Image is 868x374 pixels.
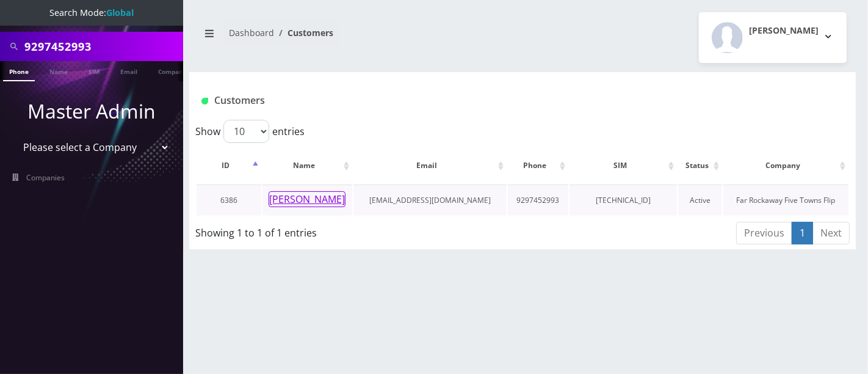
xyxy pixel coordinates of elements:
label: Show entries [195,120,305,143]
nav: breadcrumb [198,20,513,55]
li: Customers [274,26,333,39]
div: Showing 1 to 1 of 1 entries [195,221,459,240]
a: Phone [3,61,35,81]
a: Company [152,61,193,80]
h1: Customers [201,95,734,106]
th: Company: activate to sort column ascending [723,148,848,183]
a: Next [812,222,850,244]
th: ID: activate to sort column descending [197,148,261,183]
th: Status: activate to sort column ascending [678,148,722,183]
input: Search All Companies [24,35,180,58]
span: Companies [27,172,65,183]
span: Search Mode: [49,7,134,18]
th: Email: activate to sort column ascending [353,148,507,183]
button: [PERSON_NAME] [699,12,847,63]
th: SIM: activate to sort column ascending [570,148,677,183]
a: Dashboard [229,27,274,38]
a: SIM [82,61,106,80]
a: Name [43,61,74,80]
th: Name: activate to sort column ascending [262,148,352,183]
td: Active [678,185,722,216]
th: Phone: activate to sort column ascending [508,148,568,183]
td: 9297452993 [508,185,568,216]
button: [PERSON_NAME] [269,191,345,207]
select: Showentries [223,120,269,143]
strong: Global [106,7,134,18]
td: 6386 [197,185,261,216]
td: [TECHNICAL_ID] [570,185,677,216]
td: Far Rockaway Five Towns Flip [723,185,848,216]
a: 1 [792,222,813,244]
h2: [PERSON_NAME] [749,26,819,36]
td: [EMAIL_ADDRESS][DOMAIN_NAME] [353,185,507,216]
a: Email [114,61,143,80]
a: Previous [736,222,792,244]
